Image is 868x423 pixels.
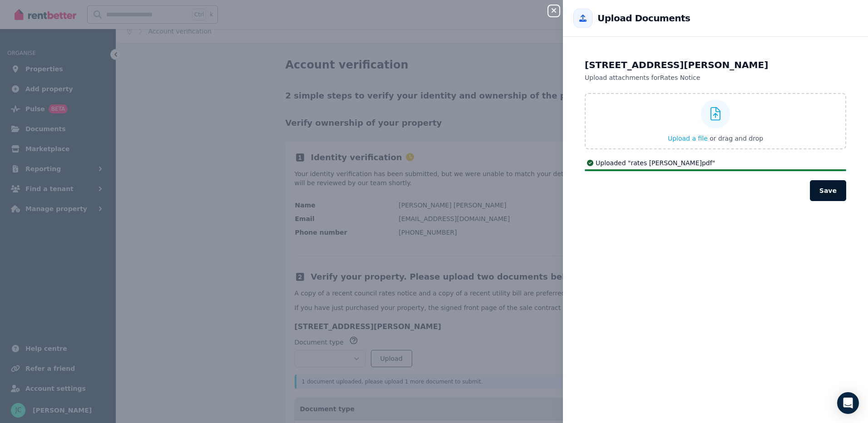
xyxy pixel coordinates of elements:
[585,73,846,82] p: Upload attachments for Rates Notice
[597,12,690,25] h2: Upload Documents
[810,180,846,201] button: Save
[668,134,763,143] button: Upload a file or drag and drop
[837,392,859,414] div: Open Intercom Messenger
[585,158,846,167] div: Uploaded " rates [PERSON_NAME]pdf "
[585,59,846,71] h2: [STREET_ADDRESS][PERSON_NAME]
[710,135,763,142] span: or drag and drop
[668,135,708,142] span: Upload a file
